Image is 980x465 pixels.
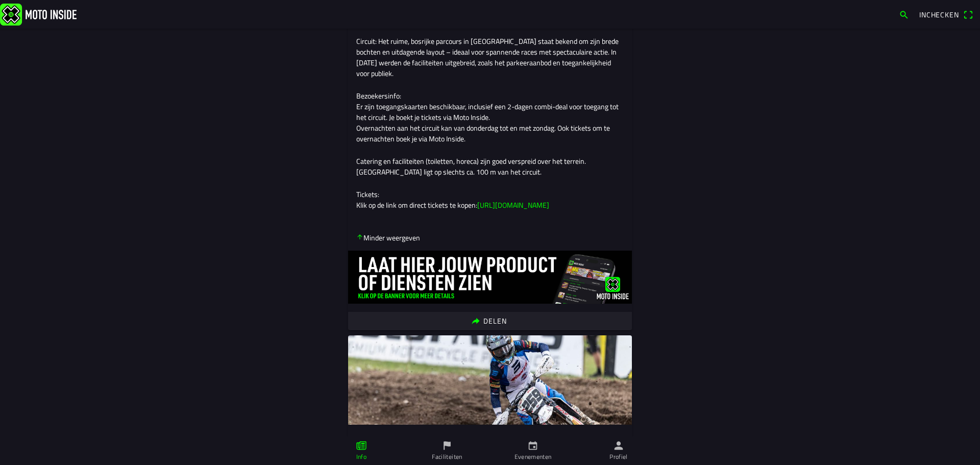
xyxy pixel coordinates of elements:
a: Incheckenqr scanner [914,6,978,23]
ion-icon: flag [442,440,453,451]
ion-icon: person [613,440,624,451]
ion-label: Faciliteiten [432,452,462,461]
ion-icon: calendar [527,440,538,451]
ion-label: Info [356,452,366,461]
p: Circuit: Het ruime, bosrijke parcours in [GEOGRAPHIC_DATA] staat bekend om zijn brede bochten en ... [356,36,624,79]
p: Catering en faciliteiten (toiletten, horeca) zijn goed verspreid over het terrein. [GEOGRAPHIC_DA... [356,156,624,177]
p: Bezoekersinfo: Er zijn toegangskaarten beschikbaar, inclusief een 2-dagen combi-deal voor toegang... [356,90,624,144]
img: ovdhpoPiYVyyWxH96Op6EavZdUOyIWdtEOENrLni.jpg [348,251,632,304]
ion-icon: arrow down [356,233,363,240]
a: [URL][DOMAIN_NAME] [477,200,549,210]
ion-label: Evenementen [514,452,552,461]
span: Inchecken [919,9,959,20]
img: W9TngUMILjngII3slWrxy3dg4E7y6i9Jkq2Wxt1b.jpg [348,335,632,425]
ion-label: Profiel [609,452,628,461]
p: Minder weergeven [356,232,420,243]
ion-button: Delen [348,312,632,330]
ion-icon: paper [356,440,367,451]
p: Tickets: Klik op de link om direct tickets te kopen: [356,189,624,210]
a: search [894,6,914,23]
